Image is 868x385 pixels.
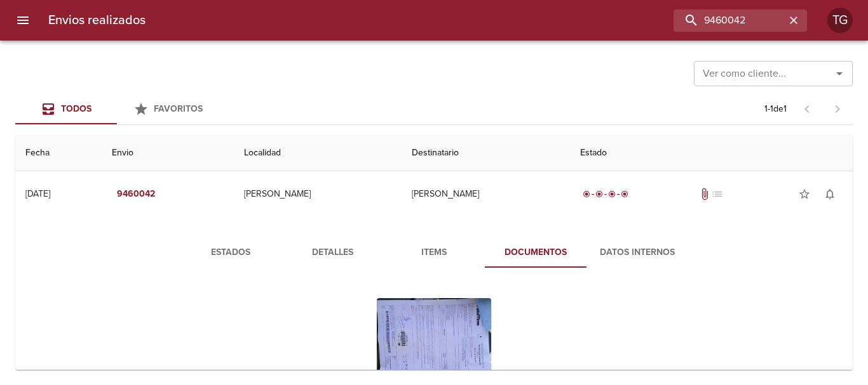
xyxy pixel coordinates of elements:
[492,245,579,261] span: Documentos
[824,188,836,200] span: notifications_none
[154,103,203,114] span: Favoritos
[580,188,631,200] div: Entregado
[8,5,38,36] button: menu
[102,135,233,171] th: Envio
[570,135,853,171] th: Estado
[594,245,681,261] span: Datos Internos
[822,94,853,124] span: Pagina siguiente
[15,94,219,124] div: Tabs Envios
[595,190,603,198] span: radio_button_checked
[798,188,811,200] span: star_border
[583,190,590,198] span: radio_button_checked
[827,8,853,33] div: TG
[792,102,822,115] span: Pagina anterior
[15,135,102,171] th: Fecha
[817,181,843,207] button: Activar notificaciones
[48,10,146,30] h6: Envios realizados
[608,190,616,198] span: radio_button_checked
[792,181,817,207] button: Agregar a favoritos
[764,103,787,115] p: 1 - 1 de 1
[711,188,724,200] span: No tiene pedido asociado
[827,8,853,33] div: Abrir información de usuario
[234,135,402,171] th: Localidad
[698,188,711,200] span: Tiene documentos adjuntos
[621,190,628,198] span: radio_button_checked
[25,188,50,199] div: [DATE]
[61,103,92,114] span: Todos
[402,171,570,217] td: [PERSON_NAME]
[187,245,274,261] span: Estados
[117,186,155,202] em: 9460042
[402,135,570,171] th: Destinatario
[112,183,160,206] button: 9460042
[234,171,402,217] td: [PERSON_NAME]
[180,237,688,268] div: Tabs detalle de guia
[289,245,376,261] span: Detalles
[831,65,848,82] button: Abrir
[674,10,785,32] input: buscar
[391,245,477,261] span: Items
